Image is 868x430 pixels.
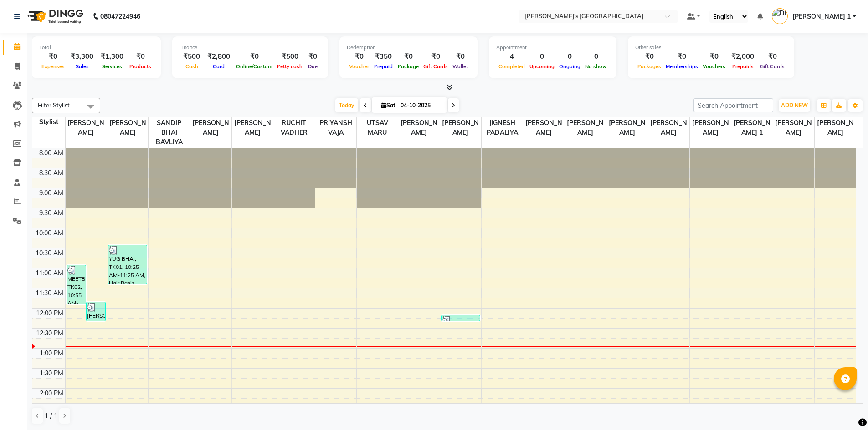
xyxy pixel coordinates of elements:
div: Other sales [635,44,787,51]
div: 11:30 AM [34,288,65,298]
div: 8:00 AM [37,148,65,158]
span: [PERSON_NAME] [690,117,731,138]
span: 1 / 1 [45,411,57,421]
span: Sat [379,102,398,109]
div: ₹1,300 [97,51,127,62]
span: Products [127,63,154,70]
div: ₹2,800 [204,51,234,62]
div: ₹0 [127,51,154,62]
span: Today [335,98,358,112]
div: MEETBHAI, TK02, 10:55 AM-11:55 AM, Hair Basis - Hair Cut,Hair Basis - [PERSON_NAME] [67,265,86,304]
div: ₹500 [275,51,305,62]
span: Voucher [347,63,371,70]
span: Prepaid [372,63,395,70]
div: ₹350 [371,51,395,62]
div: ₹2,000 [728,51,758,62]
div: 8:30 AM [37,168,65,178]
span: Due [306,63,320,70]
div: ₹0 [347,51,371,62]
span: Gift Cards [758,63,787,70]
span: Expenses [39,63,67,70]
span: Memberships [663,63,700,70]
span: RUCHIT VADHER [273,117,314,138]
div: 4 [496,51,527,62]
span: PRIYANSH VAJA [315,117,356,138]
div: 12:30 PM [34,329,65,338]
span: [PERSON_NAME] [232,117,273,138]
span: [PERSON_NAME] [190,117,231,138]
div: ₹3,300 [67,51,97,62]
span: [PERSON_NAME] [648,117,689,138]
div: DHARMIK BHAI, TK03, 12:10 PM-12:20 PM, PRIMIUM HAIR WASH [442,315,480,321]
div: ₹0 [234,51,275,62]
span: SANDIP BHAI BAVLIYA [149,117,190,148]
div: Stylist [32,117,65,127]
input: 2025-10-04 [398,99,443,112]
span: Upcoming [527,63,557,70]
iframe: chat widget [830,394,859,421]
span: [PERSON_NAME] [523,117,564,138]
div: 1:30 PM [38,369,65,378]
div: 2:00 PM [38,389,65,398]
div: ₹0 [758,51,787,62]
span: Ongoing [557,63,583,70]
div: Finance [180,44,321,51]
div: 9:00 AM [37,188,65,198]
span: Petty cash [275,63,305,70]
div: 10:00 AM [34,228,65,238]
span: [PERSON_NAME] [606,117,647,138]
div: 1:00 PM [38,349,65,358]
div: Total [39,44,154,51]
span: Services [100,63,124,70]
span: Package [395,63,421,70]
div: 12:00 PM [34,309,65,318]
div: Redemption [347,44,470,51]
div: 0 [583,51,609,62]
span: [PERSON_NAME] [815,117,856,138]
span: [PERSON_NAME] [398,117,439,138]
button: ADD NEW [779,99,810,112]
span: UTSAV MARU [357,117,398,138]
div: ₹0 [305,51,321,62]
b: 08047224946 [100,4,140,29]
span: [PERSON_NAME] 1 [792,12,851,21]
div: ₹0 [663,51,700,62]
div: 0 [557,51,583,62]
div: Appointment [496,44,609,51]
span: [PERSON_NAME] [66,117,107,138]
span: Wallet [450,63,470,70]
span: Vouchers [700,63,728,70]
span: [PERSON_NAME] [565,117,606,138]
div: ₹0 [700,51,728,62]
img: DHRUV DAVE 1 [772,8,788,24]
div: ₹0 [635,51,663,62]
span: No show [583,63,609,70]
span: Online/Custom [234,63,275,70]
span: Sales [73,63,91,70]
span: Card [211,63,227,70]
span: Completed [496,63,527,70]
div: ₹0 [450,51,470,62]
span: [PERSON_NAME] [440,117,481,138]
div: 10:30 AM [34,248,65,258]
span: [PERSON_NAME] [107,117,148,138]
div: ₹500 [180,51,204,62]
div: 9:30 AM [37,208,65,218]
div: 0 [527,51,557,62]
div: ₹0 [395,51,421,62]
div: 11:00 AM [34,268,65,278]
div: ₹0 [39,51,67,62]
span: Packages [635,63,663,70]
input: Search Appointment [693,98,773,112]
span: ADD NEW [781,102,808,109]
div: ₹0 [421,51,450,62]
span: Cash [183,63,200,70]
div: YUG BHAI, TK01, 10:25 AM-11:25 AM, Hair Basis - Hair Cut,Hair Basis - [PERSON_NAME] [108,245,147,284]
div: [PERSON_NAME], TK04, 11:50 AM-12:20 PM, Hair Basis - Hair Cut [87,302,105,321]
span: [PERSON_NAME] 1 [731,117,772,138]
span: Prepaids [730,63,756,70]
span: JIGNESH PADALIYA [482,117,523,138]
span: Gift Cards [421,63,450,70]
span: [PERSON_NAME] [773,117,814,138]
span: Filter Stylist [38,101,70,109]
